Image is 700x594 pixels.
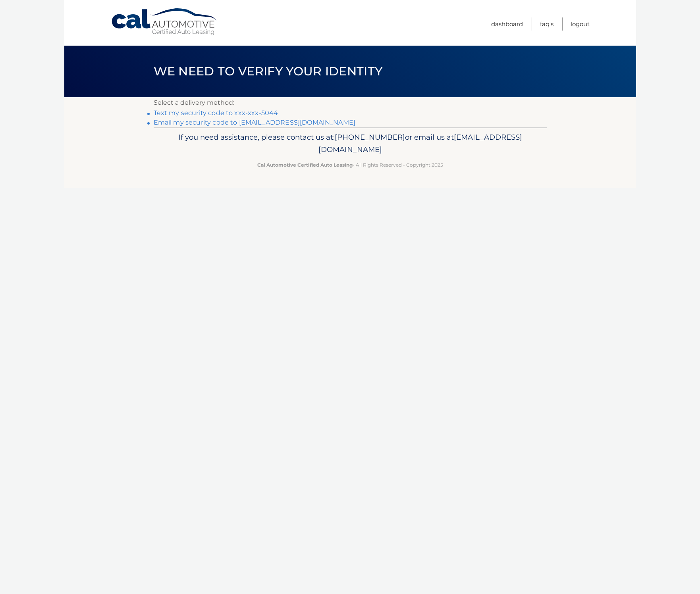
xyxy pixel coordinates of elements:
a: Email my security code to [EMAIL_ADDRESS][DOMAIN_NAME] [154,119,356,126]
span: We need to verify your identity [154,64,383,79]
a: Text my security code to xxx-xxx-5044 [154,109,278,117]
a: Logout [571,17,590,31]
p: Select a delivery method: [154,97,547,108]
a: Cal Automotive [111,8,218,36]
a: Dashboard [491,17,523,31]
span: [PHONE_NUMBER] [335,133,405,142]
p: - All Rights Reserved - Copyright 2025 [159,161,542,169]
a: FAQ's [540,17,553,31]
strong: Cal Automotive Certified Auto Leasing [257,162,353,168]
p: If you need assistance, please contact us at: or email us at [159,131,542,156]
